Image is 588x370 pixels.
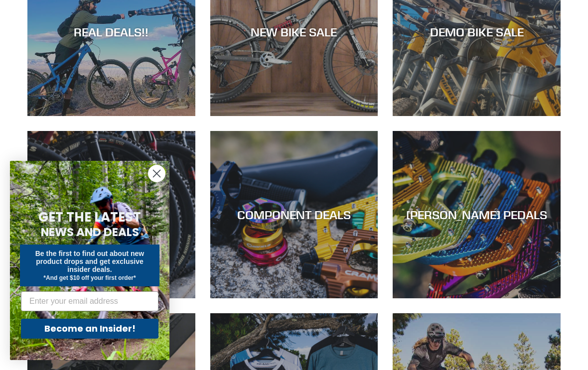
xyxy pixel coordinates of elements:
[35,249,145,273] span: Be the first to find out about new product drops and get exclusive insider deals.
[210,25,378,39] div: NEW BIKE SALE
[43,274,136,281] span: *And get $10 off your first order*
[393,131,561,299] a: [PERSON_NAME] PEDALS
[148,165,165,182] button: Close dialog
[21,319,158,339] button: Become an Insider!
[27,25,195,39] div: REAL DEALS!!
[21,291,158,311] input: Enter your email address
[393,25,561,39] div: DEMO BIKE SALE
[210,207,378,222] div: COMPONENT DEALS
[210,131,378,299] a: COMPONENT DEALS
[41,224,139,240] span: NEWS AND DEALS
[38,208,141,226] span: GET THE LATEST
[393,207,561,222] div: [PERSON_NAME] PEDALS
[27,131,195,299] a: WHEELSET DEALS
